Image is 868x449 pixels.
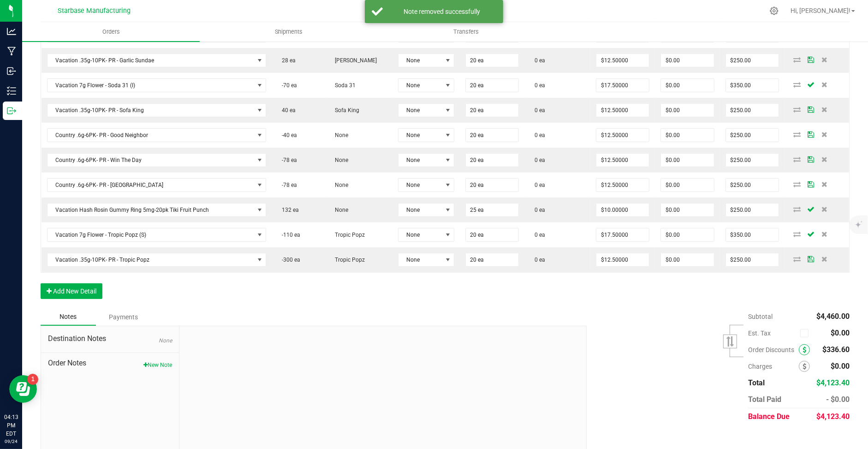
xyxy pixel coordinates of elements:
[804,231,818,237] span: Save Order Detail
[804,206,818,212] span: Save Order Detail
[277,157,297,163] span: -78 ea
[661,179,713,192] input: 0
[822,345,850,354] span: $336.60
[726,54,779,67] input: 0
[7,86,16,96] inline-svg: Inventory
[48,129,254,142] span: Country .6g-6PK- PR - Good Neighbor
[726,79,779,92] input: 0
[748,313,773,320] span: Subtotal
[47,228,266,242] span: NO DATA FOUND
[816,378,850,387] span: $4,123.40
[530,232,545,238] span: 0 ea
[398,204,442,216] span: None
[7,47,16,56] inline-svg: Manufacturing
[818,206,832,212] span: Delete Order Detail
[596,129,649,142] input: 0
[331,107,360,114] span: Sofa King
[466,204,518,216] input: 0
[331,82,356,89] span: Soda 31
[804,132,818,137] span: Save Order Detail
[596,204,649,216] input: 0
[262,28,315,36] span: Shipments
[831,329,850,337] span: $0.00
[748,395,781,404] span: Total Paid
[398,104,442,117] span: None
[661,228,713,241] input: 0
[466,54,518,67] input: 0
[466,104,518,117] input: 0
[277,232,300,238] span: -110 ea
[661,204,713,216] input: 0
[466,79,518,92] input: 0
[441,28,491,36] span: Transfers
[7,66,16,76] inline-svg: Inbound
[530,257,545,263] span: 0 ea
[748,346,799,353] span: Order Discounts
[331,132,349,138] span: None
[530,132,545,138] span: 0 ea
[277,132,297,138] span: -40 ea
[804,57,818,62] span: Save Order Detail
[530,107,545,114] span: 0 ea
[596,104,649,117] input: 0
[816,312,850,321] span: $4,460.00
[398,54,442,67] span: None
[22,22,200,42] a: Orders
[331,232,365,238] span: Tropic Popz
[804,181,818,187] span: Save Order Detail
[818,107,832,112] span: Delete Order Detail
[818,231,832,237] span: Delete Order Detail
[48,253,254,266] span: Vacation .35g-10PK- PR - Tropic Popz
[48,228,254,241] span: Vacation 7g Flower - Tropic Popz (S)
[726,204,779,216] input: 0
[530,157,545,163] span: 0 ea
[748,412,790,421] span: Balance Due
[726,104,779,117] input: 0
[530,82,545,89] span: 0 ea
[748,363,799,370] span: Charges
[7,27,16,36] inline-svg: Analytics
[4,413,18,438] p: 04:13 PM EDT
[41,308,96,326] div: Notes
[826,395,850,404] span: - $0.00
[726,253,779,266] input: 0
[804,107,818,112] span: Save Order Detail
[596,253,649,266] input: 0
[47,178,266,192] span: NO DATA FOUND
[804,82,818,87] span: Save Order Detail
[804,156,818,162] span: Save Order Detail
[596,228,649,241] input: 0
[398,79,442,92] span: None
[48,104,254,117] span: Vacation .35g-10PK- PR - Sofa King
[726,179,779,192] input: 0
[818,82,832,87] span: Delete Order Detail
[661,54,713,67] input: 0
[277,57,296,64] span: 28 ea
[748,329,797,337] span: Est. Tax
[47,78,266,92] span: NO DATA FOUND
[47,128,266,142] span: NO DATA FOUND
[96,309,151,325] div: Payments
[27,374,38,385] iframe: Resource center unread badge
[48,79,254,92] span: Vacation 7g Flower - Soda 31 (I)
[661,129,713,142] input: 0
[661,253,713,266] input: 0
[48,179,254,192] span: Country .6g-6PK- PR - [GEOGRAPHIC_DATA]
[398,228,442,241] span: None
[331,157,349,163] span: None
[726,154,779,167] input: 0
[466,129,518,142] input: 0
[748,378,765,387] span: Total
[398,253,442,266] span: None
[831,362,850,371] span: $0.00
[398,179,442,192] span: None
[726,129,779,142] input: 0
[47,54,266,67] span: NO DATA FOUND
[90,28,132,36] span: Orders
[398,154,442,167] span: None
[466,154,518,167] input: 0
[331,207,349,213] span: None
[277,207,299,213] span: 132 ea
[48,54,254,67] span: Vacation .35g-10PK- PR - Garlic Sundae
